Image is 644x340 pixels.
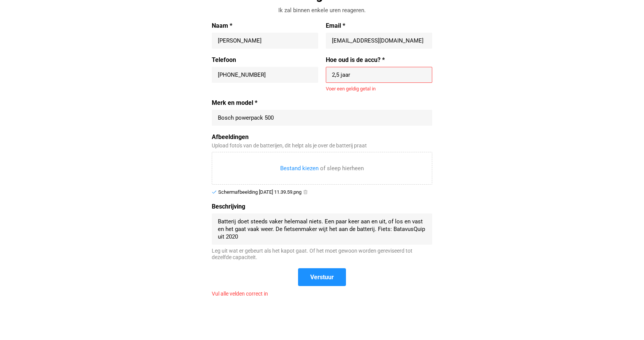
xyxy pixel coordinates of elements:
label: Afbeeldingen [212,133,432,141]
span: Verstuur [310,273,334,281]
textarea: Batterij doet steeds vaker helemaal niets. Een paar keer aan en uit, of los en vast en het gaat v... [218,218,426,240]
div: Leg uit wat er gebeurt als het kapot gaat. Of het moet gewoon worden gereviseerd tot dezelfde cap... [212,248,432,261]
div: Voer een geldig getal in [326,86,432,92]
input: Merk en model * [218,114,426,122]
div: Vul alle velden correct in [212,291,432,297]
label: Email * [326,22,432,30]
label: Merk en model * [212,99,432,107]
div: Ik zal binnen enkele uren reageren. [212,6,432,14]
label: Beschrijving [212,203,432,210]
div: Upload foto's van de batterijen, dit helpt als je over de batterij praat [212,142,432,149]
input: +31 647493275 [218,71,312,79]
label: Hoe oud is de accu? * [326,56,432,64]
input: Naam * [218,37,312,44]
input: Email * [332,37,426,44]
button: Verstuur [298,268,346,286]
label: Naam * [212,22,318,30]
label: Telefoon [212,56,318,64]
div: Scherm­afbeelding [DATE] 11.39.59.png [218,189,301,195]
